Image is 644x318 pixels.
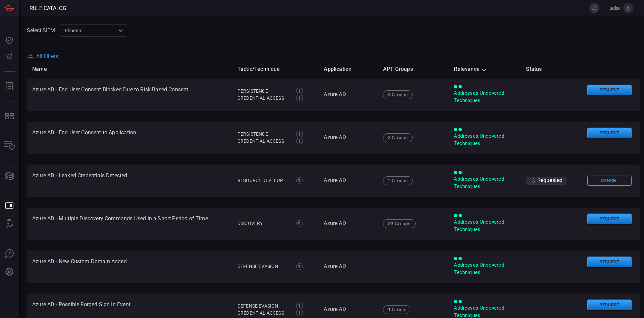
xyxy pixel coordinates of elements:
[1,246,17,262] button: Ask Us A Question
[587,128,632,139] button: Request
[602,5,621,11] span: adise
[1,108,17,124] button: MITRE - Detection Posture
[296,95,303,101] div: 1
[383,133,413,142] div: 3 Groups
[1,78,17,94] button: Reports
[587,300,632,311] button: Request
[318,251,378,283] td: Azure AD
[27,79,232,111] td: Azure AD - End User Consent Blocked Due to Risk-Based Consent
[318,208,378,240] td: Azure AD
[383,176,413,185] div: 2 Groups
[383,219,416,228] div: 33 Groups
[587,214,632,225] button: Request
[454,133,515,147] div: Addresses Uncovered Techniques
[324,65,360,73] span: Application
[296,263,303,270] div: 1
[296,220,303,227] div: 9
[1,138,17,154] button: Inventory
[1,264,17,280] button: Preferences
[454,262,515,276] div: Addresses Uncovered Techniques
[454,176,515,190] div: Addresses Uncovered Techniques
[526,177,567,185] div: Requested
[296,88,303,94] div: 1
[237,88,289,95] div: Persistence
[27,53,58,59] button: All Filters
[27,208,232,240] td: Azure AD - Multiple Discovery Commands Used in a Short Period of Time
[237,95,289,102] div: Credential Access
[587,176,632,186] button: Cancel
[237,220,289,227] div: Discovery
[27,165,232,197] td: Azure AD - Leaked Credentials Detected
[296,138,303,144] div: 1
[27,27,55,34] label: Select SIEM
[237,177,289,184] div: Resource Development
[296,131,303,137] div: 1
[383,90,413,99] div: 3 Groups
[454,65,488,73] span: Relevance
[27,122,232,154] td: Azure AD - End User Consent to Application
[237,138,289,145] div: Credential Access
[454,219,515,233] div: Addresses Uncovered Techniques
[296,310,303,316] div: 1
[1,32,17,48] button: Dashboard
[36,53,58,59] span: All Filters
[237,263,289,270] div: Defense Evasion
[27,251,232,283] td: Azure AD - New Custom Domain Added
[296,177,303,184] div: 1
[318,122,378,154] td: Azure AD
[587,85,632,96] button: Request
[296,303,303,309] div: 1
[1,216,17,232] button: ALERT ANALYSIS
[32,65,56,73] span: Name
[526,65,550,73] span: Status
[1,48,17,64] button: Detections
[65,27,116,34] p: Phoenix
[318,165,378,197] td: Azure AD
[1,198,17,214] button: Rule Catalog
[587,257,632,268] button: Request
[30,5,66,11] span: Rule Catalog
[237,131,289,138] div: Persistence
[454,90,515,104] div: Addresses Uncovered Techniques
[237,303,289,310] div: Defense Evasion
[383,305,410,314] div: 1 Group
[1,168,17,184] button: Cards
[378,59,448,79] th: APT Groups
[232,59,319,79] th: Tactic/Technique
[318,79,378,111] td: Azure AD
[237,310,289,317] div: Credential Access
